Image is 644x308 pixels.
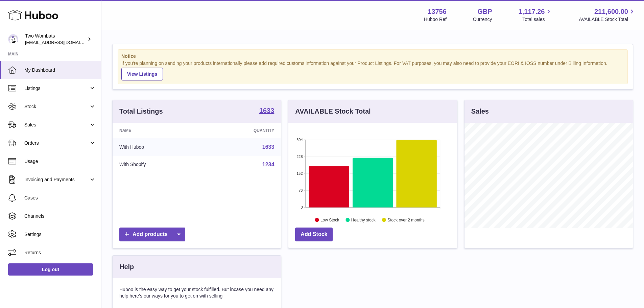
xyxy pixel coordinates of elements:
a: 1,117.26 Total sales [519,7,553,23]
p: Huboo is the easy way to get your stock fulfilled. But incase you need any help here's our ways f... [119,286,274,299]
text: 152 [296,171,303,175]
span: My Dashboard [24,67,96,73]
span: 1,117.26 [519,7,545,16]
text: 0 [301,205,303,209]
h3: AVAILABLE Stock Total [295,107,371,116]
strong: 1633 [259,107,275,114]
span: Stock [24,103,89,110]
span: Listings [24,85,89,92]
text: 228 [296,155,303,159]
div: Currency [473,16,492,23]
span: Invoicing and Payments [24,176,89,183]
span: [EMAIL_ADDRESS][DOMAIN_NAME] [25,40,99,45]
a: View Listings [121,68,163,80]
span: Orders [24,140,89,146]
span: Cases [24,195,96,201]
td: With Huboo [113,138,204,156]
span: Sales [24,122,89,128]
a: Add products [119,228,185,241]
th: Name [113,123,204,138]
a: 1633 [259,107,275,115]
h3: Help [119,262,134,271]
span: Total sales [522,16,552,23]
h3: Total Listings [119,107,163,116]
text: 304 [296,138,303,142]
img: cormac@twowombats.com [8,34,18,44]
strong: 13756 [428,7,447,16]
strong: GBP [477,7,492,16]
span: Usage [24,158,96,165]
div: If you're planning on sending your products internationally please add required customs informati... [121,60,624,80]
span: 211,600.00 [594,7,628,16]
strong: Notice [121,53,624,60]
span: Returns [24,250,96,256]
text: Stock over 2 months [388,217,425,222]
td: With Shopify [113,156,204,173]
div: Two Wombats [25,33,86,46]
a: Log out [8,263,93,276]
text: Healthy stock [351,217,376,222]
a: 211,600.00 AVAILABLE Stock Total [579,7,636,23]
span: Settings [24,231,96,238]
div: Huboo Ref [424,16,447,23]
a: 1234 [262,162,275,167]
a: Add Stock [295,228,333,241]
span: Channels [24,213,96,219]
span: AVAILABLE Stock Total [579,16,636,23]
text: 76 [299,188,303,192]
text: Low Stock [320,217,339,222]
h3: Sales [471,107,489,116]
th: Quantity [204,123,281,138]
a: 1633 [262,144,275,150]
